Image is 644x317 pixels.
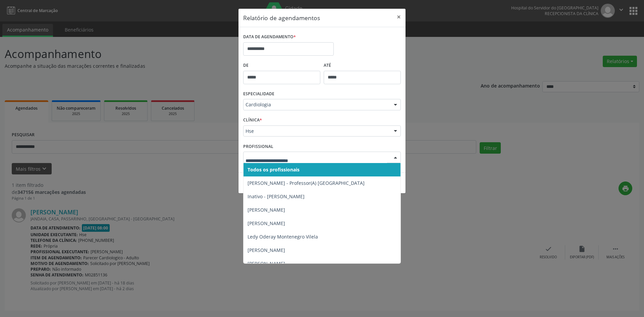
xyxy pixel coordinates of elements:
span: Ledy Oderay Montenegro Vilela [248,233,318,240]
label: CLÍNICA [243,115,262,125]
label: ATÉ [324,60,401,71]
h5: Relatório de agendamentos [243,13,320,22]
span: [PERSON_NAME] [248,247,285,253]
button: Close [392,9,406,25]
span: Cardiologia [246,101,387,108]
label: De [243,60,320,71]
label: ESPECIALIDADE [243,89,274,99]
span: Hse [246,128,387,135]
span: Inativo - [PERSON_NAME] [248,193,305,200]
span: [PERSON_NAME] [248,260,285,267]
span: [PERSON_NAME] [248,220,285,226]
label: DATA DE AGENDAMENTO [243,32,296,42]
span: [PERSON_NAME] [248,207,285,213]
span: [PERSON_NAME] - Professor(A) [GEOGRAPHIC_DATA] [248,180,365,186]
span: Todos os profissionais [248,166,300,173]
label: PROFISSIONAL [243,141,273,152]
